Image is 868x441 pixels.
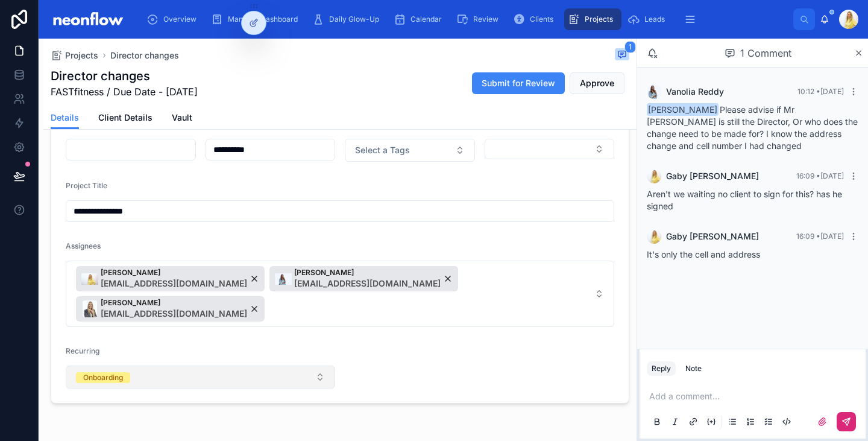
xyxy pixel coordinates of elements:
span: Client Details [98,112,153,124]
span: Overview [163,14,197,24]
a: Projects [564,8,621,30]
span: FASTfitness / Due Date - [DATE] [51,84,198,99]
img: App logo [48,10,127,29]
span: Assignees [66,241,101,250]
span: [PERSON_NAME] [101,298,247,308]
span: Calendar [410,14,442,24]
a: Vault [172,107,192,131]
button: Select Button [485,139,615,159]
button: Unselect 1 [76,266,265,291]
span: Gaby [PERSON_NAME] [666,170,759,182]
span: Submit for Review [482,77,555,89]
span: 16:09 • [DATE] [796,171,844,180]
span: Project Title [66,181,107,190]
a: Details [51,107,79,130]
span: [EMAIL_ADDRESS][DOMAIN_NAME] [101,278,247,290]
span: Approve [580,77,614,89]
span: 1 [624,41,636,53]
span: Leads [644,14,665,24]
a: Review [453,8,507,30]
span: Daily Glow-Up [329,14,379,24]
span: It's only the cell and address [647,249,760,259]
span: Vanolia Reddy [666,86,724,98]
button: Select Button [66,366,335,389]
button: Reply [647,361,676,376]
a: Daily Glow-Up [309,8,388,30]
span: [EMAIL_ADDRESS][DOMAIN_NAME] [101,308,247,320]
a: Client Details [98,107,153,131]
span: Recurring [66,346,99,355]
span: Aren't we waiting no client to sign for this? has he signed [647,189,842,211]
span: Gaby [PERSON_NAME] [666,230,759,243]
span: [PERSON_NAME] [294,268,441,278]
button: Unselect 3 [76,296,265,322]
span: Projects [585,14,613,24]
button: Unselect 2 [269,266,458,291]
span: [PERSON_NAME] [647,103,719,116]
a: Clients [509,8,562,30]
div: Note [685,364,702,373]
span: Vault [172,112,192,124]
span: Details [51,112,79,124]
span: Please advise if Mr [PERSON_NAME] is still the Director, Or who does the change need to be made f... [647,104,858,151]
span: Manager Dashboard [228,14,298,24]
button: Note [681,361,706,376]
span: Projects [65,49,98,62]
span: 16:09 • [DATE] [796,232,844,241]
button: Approve [570,72,624,94]
span: Review [473,14,498,24]
a: Leads [624,8,673,30]
h1: Director changes [51,68,198,84]
span: Clients [530,14,553,24]
button: 1 [615,48,629,63]
span: Select a Tags [355,144,410,156]
div: scrollable content [137,6,793,33]
button: Select Button [345,139,475,162]
div: Onboarding [83,372,123,383]
span: [EMAIL_ADDRESS][DOMAIN_NAME] [294,278,441,290]
a: Director changes [110,49,179,62]
span: 1 Comment [740,46,791,60]
a: Overview [143,8,205,30]
span: 10:12 • [DATE] [797,87,844,96]
a: Manager Dashboard [207,8,306,30]
button: Select Button [66,261,614,327]
a: Projects [51,49,98,62]
a: Calendar [390,8,450,30]
span: [PERSON_NAME] [101,268,247,278]
button: Submit for Review [472,72,565,94]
